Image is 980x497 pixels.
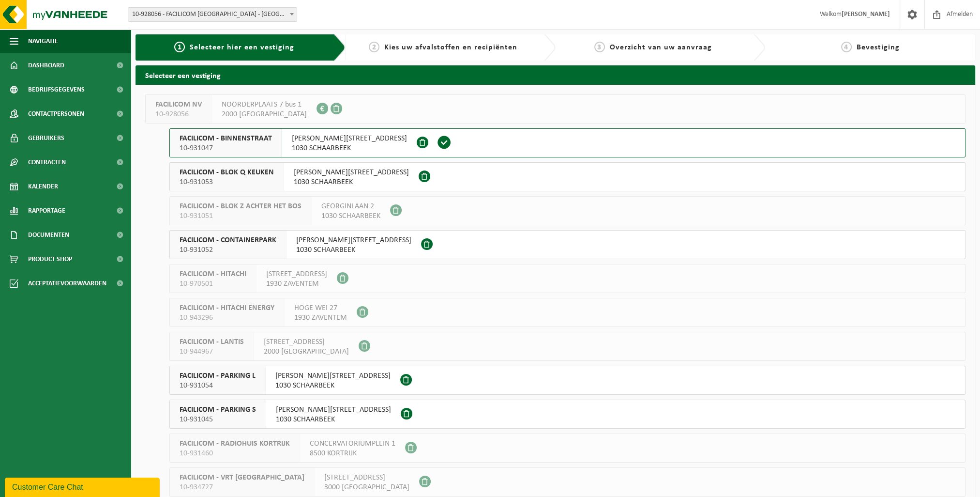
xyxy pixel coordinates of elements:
span: FACILICOM - BLOK Q KEUKEN [180,168,274,177]
span: 10-931052 [180,245,276,255]
span: 10-928056 [155,109,202,119]
button: FACILICOM - BLOK Q KEUKEN 10-931053 [PERSON_NAME][STREET_ADDRESS]1030 SCHAARBEEK [169,162,965,191]
span: 1 [174,42,185,52]
span: FACILICOM - BLOK Z ACHTER HET BOS [180,202,302,211]
span: FACILICOM - HITACHI [180,269,246,279]
span: [PERSON_NAME][STREET_ADDRESS] [296,235,411,245]
span: Acceptatievoorwaarden [28,271,106,295]
h2: Selecteer een vestiging [136,65,975,84]
span: Overzicht van uw aanvraag [610,44,712,51]
span: [PERSON_NAME][STREET_ADDRESS] [292,134,407,143]
span: NOORDERPLAATS 7 bus 1 [222,100,307,109]
span: 10-970501 [180,279,246,289]
button: FACILICOM - CONTAINERPARK 10-931052 [PERSON_NAME][STREET_ADDRESS]1030 SCHAARBEEK [169,230,965,259]
span: Dashboard [28,53,64,78]
span: Contracten [28,150,66,174]
span: FACILICOM - LANTIS [180,337,244,347]
button: FACILICOM - PARKING L 10-931054 [PERSON_NAME][STREET_ADDRESS]1030 SCHAARBEEK [169,366,965,395]
span: Gebruikers [28,126,64,150]
span: 10-928056 - FACILICOM NV - ANTWERPEN [128,7,297,22]
span: FACILICOM - BINNENSTRAAT [180,134,272,143]
span: 2 [369,42,379,52]
span: Kalender [28,174,58,199]
span: Product Shop [28,247,72,271]
span: FACILICOM NV [155,100,202,109]
span: 1030 SCHAARBEEK [292,143,407,153]
span: Bevestiging [857,44,900,51]
span: Documenten [28,223,69,247]
span: 10-931054 [180,381,256,390]
span: FACILICOM - HITACHI ENERGY [180,303,274,313]
strong: [PERSON_NAME] [842,11,890,18]
span: 1030 SCHAARBEEK [321,211,380,221]
span: Contactpersonen [28,102,84,126]
span: HOGE WEI 27 [294,303,347,313]
span: 2000 [GEOGRAPHIC_DATA] [222,109,307,119]
span: 8500 KORTRIJK [310,449,395,458]
span: 4 [841,42,852,52]
span: 10-944967 [180,347,244,357]
span: 1030 SCHAARBEEK [276,415,391,424]
span: 1930 ZAVENTEM [294,313,347,323]
span: 2000 [GEOGRAPHIC_DATA] [264,347,349,357]
span: [PERSON_NAME][STREET_ADDRESS] [275,371,391,381]
button: FACILICOM - BINNENSTRAAT 10-931047 [PERSON_NAME][STREET_ADDRESS]1030 SCHAARBEEK [169,128,965,157]
span: Navigatie [28,29,58,53]
span: [STREET_ADDRESS] [324,473,409,482]
span: 10-931051 [180,211,302,221]
span: 3000 [GEOGRAPHIC_DATA] [324,482,409,492]
span: [PERSON_NAME][STREET_ADDRESS] [276,405,391,415]
span: Kies uw afvalstoffen en recipiënten [384,44,517,51]
span: 10-931045 [180,415,256,424]
button: FACILICOM - PARKING S 10-931045 [PERSON_NAME][STREET_ADDRESS]1030 SCHAARBEEK [169,400,965,429]
span: 10-931053 [180,177,274,187]
span: FACILICOM - CONTAINERPARK [180,235,276,245]
span: [PERSON_NAME][STREET_ADDRESS] [294,168,409,177]
span: 10-934727 [180,482,304,492]
span: FACILICOM - PARKING S [180,405,256,415]
span: 3 [594,42,605,52]
span: FACILICOM - VRT [GEOGRAPHIC_DATA] [180,473,304,482]
iframe: chat widget [5,476,162,497]
span: 10-943296 [180,313,274,323]
span: 1030 SCHAARBEEK [275,381,391,390]
span: 1030 SCHAARBEEK [296,245,411,255]
span: [STREET_ADDRESS] [264,337,349,347]
span: [STREET_ADDRESS] [266,269,327,279]
span: 10-928056 - FACILICOM NV - ANTWERPEN [128,8,297,21]
span: 10-931460 [180,449,290,458]
span: GEORGINLAAN 2 [321,202,380,211]
span: 10-931047 [180,143,272,153]
span: CONCERVATORIUMPLEIN 1 [310,439,395,449]
span: Selecteer hier een vestiging [190,44,294,51]
span: 1930 ZAVENTEM [266,279,327,289]
span: FACILICOM - RADIOHUIS KORTRIJK [180,439,290,449]
span: Rapportage [28,199,65,223]
span: FACILICOM - PARKING L [180,371,256,381]
span: 1030 SCHAARBEEK [294,177,409,187]
span: Bedrijfsgegevens [28,78,85,102]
